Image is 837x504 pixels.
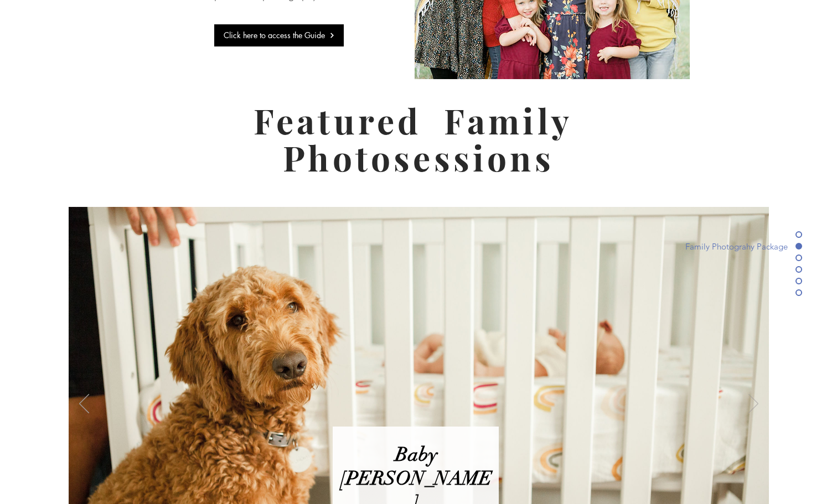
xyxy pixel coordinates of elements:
span: Click here to access the Guide [224,30,325,40]
iframe: Wix Chat [785,452,837,504]
a: Family Photograhy Package [637,241,802,252]
a: Click here to access the Guide [214,24,344,46]
button: Next [748,394,758,415]
span: Family Photograhy Package [685,241,795,252]
nav: Page [637,229,802,276]
button: Previous [79,394,89,415]
span: Featured Family Photosessions [254,97,583,180]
